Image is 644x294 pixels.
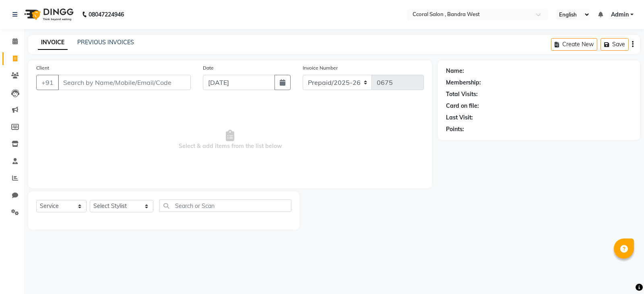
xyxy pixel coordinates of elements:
[601,38,629,51] button: Save
[611,10,629,19] span: Admin
[89,3,124,26] b: 08047224946
[77,39,134,46] a: PREVIOUS INVOICES
[551,38,597,51] button: Create New
[610,262,636,286] iframe: chat widget
[446,102,479,110] div: Card on file:
[58,75,191,90] input: Search by Name/Mobile/Email/Code
[159,199,291,212] input: Search or Scan
[446,67,464,75] div: Name:
[203,64,214,72] label: Date
[446,90,478,99] div: Total Visits:
[446,125,464,134] div: Points:
[446,113,473,122] div: Last Visit:
[38,35,68,50] a: INVOICE
[446,78,481,87] div: Membership:
[36,75,59,90] button: +91
[36,64,49,72] label: Client
[303,64,338,72] label: Invoice Number
[36,100,424,180] span: Select & add items from the list below
[21,3,76,26] img: logo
